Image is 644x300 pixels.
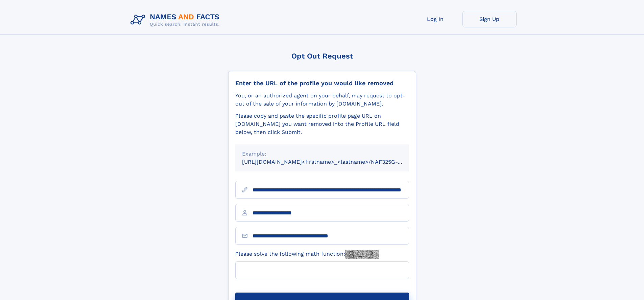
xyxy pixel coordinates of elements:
div: Example: [242,150,402,158]
div: Opt Out Request [228,52,416,60]
img: Logo Names and Facts [128,11,225,29]
a: Log In [408,11,462,27]
div: Please copy and paste the specific profile page URL on [DOMAIN_NAME] you want removed into the Pr... [235,112,409,136]
a: Sign Up [462,11,517,27]
label: Please solve the following math function: [235,250,379,259]
div: Enter the URL of the profile you would like removed [235,79,409,87]
small: [URL][DOMAIN_NAME]<firstname>_<lastname>/NAF325G-xxxxxxxx [242,159,422,165]
div: You, or an authorized agent on your behalf, may request to opt-out of the sale of your informatio... [235,92,409,108]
